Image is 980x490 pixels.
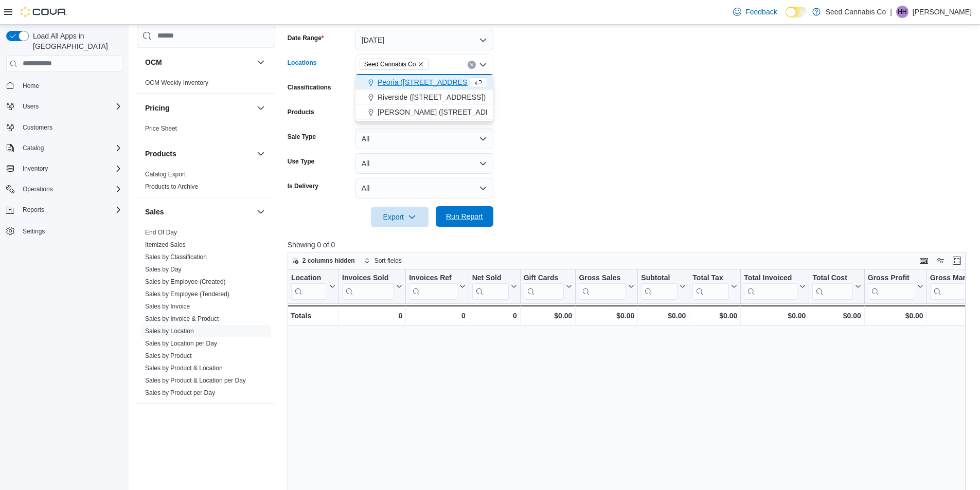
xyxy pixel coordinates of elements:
[377,207,422,227] span: Export
[692,273,737,299] button: Total Tax
[378,107,515,117] span: [PERSON_NAME] ([STREET_ADDRESS])
[19,183,57,195] button: Operations
[145,125,177,132] a: Price Sheet
[6,74,122,265] nav: Complex example
[145,183,198,191] span: Products to Archive
[409,273,457,283] div: Invoices Ref
[145,57,162,67] h3: OCM
[355,153,493,174] button: All
[145,149,176,159] h3: Products
[145,57,253,67] button: OCM
[868,273,915,283] div: Gross Profit
[19,100,43,113] button: Users
[2,203,127,217] button: Reports
[145,315,219,323] span: Sales by Invoice & Product
[145,365,223,372] a: Sales by Product & Location
[145,241,186,248] a: Itemized Sales
[355,30,493,50] button: [DATE]
[145,340,217,347] a: Sales by Location per Day
[19,100,122,113] span: Users
[692,310,737,322] div: $0.00
[786,17,786,18] span: Dark Mode
[288,83,331,92] label: Classifications
[868,310,923,322] div: $0.00
[729,2,781,22] a: Feedback
[145,207,164,217] h3: Sales
[19,79,122,92] span: Home
[2,120,127,135] button: Customers
[812,273,852,299] div: Total Cost
[2,182,127,196] button: Operations
[23,102,39,111] span: Users
[145,413,165,423] h3: Taxes
[896,6,908,18] div: Hannah Halley
[641,273,678,283] div: Subtotal
[302,257,355,265] span: 2 columns hidden
[745,7,777,17] span: Feedback
[288,59,317,67] label: Locations
[145,124,177,133] span: Price Sheet
[19,225,49,238] a: Settings
[291,273,335,299] button: Location
[641,273,686,299] button: Subtotal
[2,99,127,114] button: Users
[868,273,915,299] div: Gross Profit
[951,255,963,267] button: Enter fullscreen
[145,291,229,298] a: Sales by Employee (Tendered)
[145,352,192,360] span: Sales by Product
[19,142,48,154] button: Catalog
[812,273,861,299] button: Total Cost
[19,183,122,195] span: Operations
[255,412,267,424] button: Taxes
[360,59,429,70] span: Seed Cannabis Co
[145,339,217,348] span: Sales by Location per Day
[145,290,229,298] span: Sales by Employee (Tendered)
[137,168,275,197] div: Products
[145,327,194,335] span: Sales by Location
[145,171,186,178] a: Catalog Export
[145,253,207,261] a: Sales by Classification
[934,255,947,267] button: Display options
[360,255,406,267] button: Sort fields
[898,6,906,18] span: HH
[145,352,192,359] a: Sales by Product
[355,178,493,198] button: All
[288,240,973,250] p: Showing 0 of 0
[523,273,572,299] button: Gift Cards
[2,161,127,176] button: Inventory
[472,273,508,299] div: Net Sold
[145,266,182,273] a: Sales by Day
[137,77,275,93] div: OCM
[744,310,806,322] div: $0.00
[29,31,122,51] span: Load All Apps in [GEOGRAPHIC_DATA]
[446,211,483,222] span: Run Report
[145,389,215,397] span: Sales by Product per Day
[579,273,626,299] div: Gross Sales
[137,122,275,139] div: Pricing
[288,182,318,190] label: Is Delivery
[786,7,807,17] input: Dark Mode
[641,310,686,322] div: $0.00
[523,310,572,322] div: $0.00
[371,207,429,227] button: Export
[579,273,626,283] div: Gross Sales
[145,303,190,310] a: Sales by Invoice
[472,273,516,299] button: Net Sold
[744,273,806,299] button: Total Invoiced
[291,273,327,299] div: Location
[523,273,564,299] div: Gift Card Sales
[355,75,493,120] div: Choose from the following options
[692,273,729,283] div: Total Tax
[812,273,852,283] div: Total Cost
[913,6,972,18] p: [PERSON_NAME]
[2,141,127,155] button: Catalog
[744,273,797,299] div: Total Invoiced
[409,310,465,322] div: 0
[19,142,122,154] span: Catalog
[23,82,39,90] span: Home
[355,105,493,120] button: [PERSON_NAME] ([STREET_ADDRESS])
[145,265,182,274] span: Sales by Day
[418,61,424,67] button: Remove Seed Cannabis Co from selection in this group
[288,255,359,267] button: 2 columns hidden
[255,56,267,68] button: OCM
